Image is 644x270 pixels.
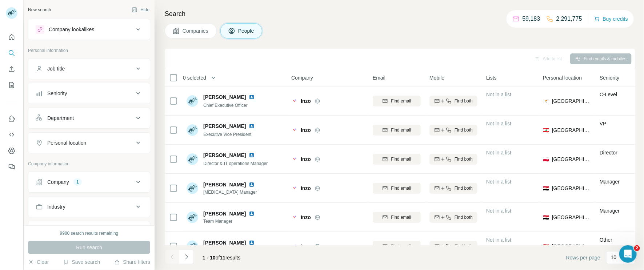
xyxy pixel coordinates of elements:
button: Quick start [6,31,17,44]
div: New search [28,7,51,13]
span: Find email [391,214,411,221]
span: [PERSON_NAME] [203,239,246,246]
span: results [203,255,240,261]
span: [GEOGRAPHIC_DATA] [552,185,591,192]
span: Not in a list [486,92,511,97]
div: 1 [73,179,82,185]
p: 59,183 [523,15,540,23]
span: Personal location [543,74,582,81]
button: Job title [28,60,150,77]
span: Find both [455,127,473,133]
span: Not in a list [486,121,511,126]
span: Find both [455,185,473,192]
span: Not in a list [486,150,511,156]
img: LinkedIn logo [249,211,255,217]
span: Director [600,150,617,156]
button: Feedback [6,160,17,173]
img: LinkedIn logo [249,182,255,188]
button: Hide [127,4,155,15]
span: Not in a list [486,208,511,214]
span: Find email [391,98,411,104]
div: Company [47,178,69,186]
button: Seniority [28,85,150,102]
span: 🇱🇧 [543,126,549,134]
div: Industry [47,203,65,210]
span: [PERSON_NAME] [203,122,246,130]
span: 1 - 10 [203,255,216,261]
button: Find both [429,125,477,136]
button: Clear [28,258,49,266]
div: Seniority [47,90,67,97]
button: Dashboard [6,144,17,157]
span: Find both [455,156,473,162]
button: Buy credits [594,14,628,24]
span: [GEOGRAPHIC_DATA] [552,214,591,221]
button: Company lookalikes [28,21,150,38]
span: C-Level [600,92,617,97]
span: VP [600,121,607,126]
p: 10 [611,254,617,261]
p: 2,291,775 [556,15,582,23]
div: Job title [47,65,65,72]
img: Logo of Inzo [291,244,297,249]
button: Find email [373,96,421,106]
img: Avatar [187,241,198,252]
img: LinkedIn logo [249,123,255,129]
span: [MEDICAL_DATA] Manager [203,189,257,196]
button: Save search [63,258,100,266]
button: Navigate to next page [179,250,194,264]
button: Industry [28,198,150,215]
button: Find both [429,212,477,223]
span: Manager [600,208,620,214]
span: 🇪🇬 [543,243,549,250]
button: Use Surfe on LinkedIn [6,112,17,125]
span: 🇪🇬 [543,185,549,192]
button: My lists [6,78,17,92]
img: Logo of Inzo [291,99,297,103]
span: [GEOGRAPHIC_DATA] [552,126,591,134]
span: 🇨🇾 [543,97,549,105]
span: Inzo [301,185,311,192]
div: Department [47,114,74,122]
div: Company lookalikes [49,26,94,33]
img: LinkedIn logo [249,240,255,246]
span: [GEOGRAPHIC_DATA] [552,156,591,163]
button: Find both [429,183,477,194]
span: Rows per page [566,254,600,261]
img: Logo of Inzo [291,186,297,190]
p: Company information [28,161,150,167]
span: [GEOGRAPHIC_DATA] [552,243,591,250]
span: Director & IT operations Manager [203,161,268,166]
button: Find both [429,96,477,106]
span: Email [373,74,385,81]
span: Manager [600,179,620,185]
span: Inzo [301,243,311,250]
span: Find both [455,98,473,104]
span: 2 [634,245,640,251]
span: People [238,27,255,35]
span: Team Manager [203,218,257,225]
button: Find both [429,154,477,165]
img: LinkedIn logo [249,152,255,158]
button: Share filters [114,258,150,266]
img: Avatar [187,182,198,194]
div: 9980 search results remaining [60,230,119,237]
span: Inzo [301,214,311,221]
span: 🇪🇬 [543,214,549,221]
span: Companies [183,27,209,35]
div: Personal location [47,139,86,146]
span: Other [600,237,612,243]
button: Find email [373,125,421,136]
span: 11 [220,255,226,261]
span: Mobile [429,74,444,81]
img: Avatar [187,124,198,136]
span: [PERSON_NAME] [203,152,246,159]
span: Seniority [600,74,619,81]
span: Find email [391,185,411,192]
span: Inzo [301,97,311,105]
span: Company [291,74,313,81]
button: Find email [373,154,421,165]
span: of [216,255,220,261]
button: Enrich CSV [6,63,17,76]
button: Find both [429,241,477,252]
